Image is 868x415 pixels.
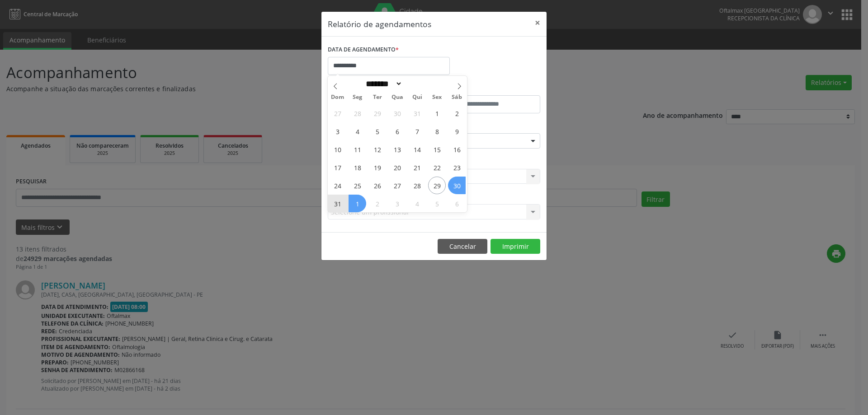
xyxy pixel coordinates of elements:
[448,140,466,158] span: Agosto 16, 2025
[407,94,427,100] span: Qui
[448,159,466,176] span: Agosto 23, 2025
[448,122,466,140] span: Agosto 9, 2025
[428,104,446,122] span: Agosto 1, 2025
[368,195,386,212] span: Setembro 2, 2025
[408,159,426,176] span: Agosto 21, 2025
[408,122,426,140] span: Agosto 7, 2025
[436,81,540,95] label: ATÉ
[388,122,406,140] span: Agosto 6, 2025
[329,122,346,140] span: Agosto 3, 2025
[329,104,346,122] span: Julho 27, 2025
[448,177,466,194] span: Agosto 30, 2025
[328,18,431,30] h5: Relatório de agendamentos
[491,239,540,254] button: Imprimir
[408,140,426,158] span: Agosto 14, 2025
[329,159,346,176] span: Agosto 17, 2025
[368,159,386,176] span: Agosto 19, 2025
[408,104,426,122] span: Julho 31, 2025
[427,94,447,100] span: Sex
[329,195,346,212] span: Agosto 31, 2025
[428,177,446,194] span: Agosto 29, 2025
[408,177,426,194] span: Agosto 28, 2025
[387,94,407,100] span: Qua
[349,122,366,140] span: Agosto 4, 2025
[448,104,466,122] span: Agosto 2, 2025
[349,140,366,158] span: Agosto 11, 2025
[368,177,386,194] span: Agosto 26, 2025
[329,177,346,194] span: Agosto 24, 2025
[349,104,366,122] span: Julho 28, 2025
[388,104,406,122] span: Julho 30, 2025
[448,195,466,212] span: Setembro 6, 2025
[349,177,366,194] span: Agosto 25, 2025
[349,159,366,176] span: Agosto 18, 2025
[349,195,366,212] span: Setembro 1, 2025
[408,195,426,212] span: Setembro 4, 2025
[388,140,406,158] span: Agosto 13, 2025
[528,12,547,34] button: Close
[428,195,446,212] span: Setembro 5, 2025
[447,94,467,100] span: Sáb
[428,122,446,140] span: Agosto 8, 2025
[348,94,368,100] span: Seg
[428,159,446,176] span: Agosto 22, 2025
[328,43,399,57] label: DATA DE AGENDAMENTO
[328,94,348,100] span: Dom
[368,104,386,122] span: Julho 29, 2025
[329,140,346,158] span: Agosto 10, 2025
[368,122,386,140] span: Agosto 5, 2025
[368,94,387,100] span: Ter
[388,159,406,176] span: Agosto 20, 2025
[428,140,446,158] span: Agosto 15, 2025
[388,177,406,194] span: Agosto 27, 2025
[368,140,386,158] span: Agosto 12, 2025
[388,195,406,212] span: Setembro 3, 2025
[363,79,402,89] select: Month
[402,79,432,89] input: Year
[438,239,487,254] button: Cancelar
